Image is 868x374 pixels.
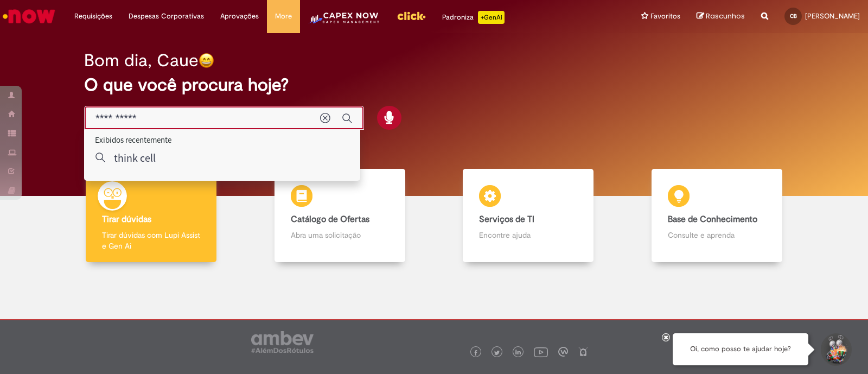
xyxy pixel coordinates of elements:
[479,214,534,225] b: Serviços de TI
[494,350,500,356] img: logo_footer_twitter.png
[220,11,259,22] span: Aprovações
[515,350,521,356] img: logo_footer_linkedin.png
[291,214,369,225] b: Catálogo de Ofertas
[291,230,389,240] p: Abra uma solicitação
[790,12,797,20] span: CB
[397,8,426,24] img: click_logo_yellow_360x200.png
[623,169,812,263] a: Base de Conhecimento Consulte e aprenda
[578,347,588,357] img: logo_footer_naosei.png
[84,51,199,70] h2: Bom dia, Caue
[246,169,435,263] a: Catálogo de Ofertas Abra uma solicitação
[434,169,623,263] a: Serviços de TI Encontre ajuda
[442,11,505,24] div: Padroniza
[1,5,57,27] img: ServiceNow
[57,169,246,263] a: Tirar dúvidas Tirar dúvidas com Lupi Assist e Gen Ai
[102,214,151,225] b: Tirar dúvidas
[102,230,200,251] p: Tirar dúvidas com Lupi Assist e Gen Ai
[129,11,204,22] span: Despesas Corporativas
[308,11,380,33] img: CapexLogo5.png
[84,75,784,94] h2: O que você procura hoje?
[479,230,577,240] p: Encontre ajuda
[199,53,214,68] img: happy-face.png
[534,345,548,359] img: logo_footer_youtube.png
[251,331,314,353] img: logo_footer_ambev_rotulo_gray.png
[650,11,680,22] span: Favoritos
[706,11,745,21] span: Rascunhos
[668,230,766,240] p: Consulte e aprenda
[668,214,757,225] b: Base de Conhecimento
[473,350,478,356] img: logo_footer_facebook.png
[673,333,808,365] div: Oi, como posso te ajudar hoje?
[275,11,292,22] span: More
[805,11,860,21] span: [PERSON_NAME]
[478,11,505,24] p: +GenAi
[697,11,745,22] a: Rascunhos
[819,333,852,366] button: Iniciar Conversa de Suporte
[558,347,568,357] img: logo_footer_workplace.png
[74,11,112,22] span: Requisições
